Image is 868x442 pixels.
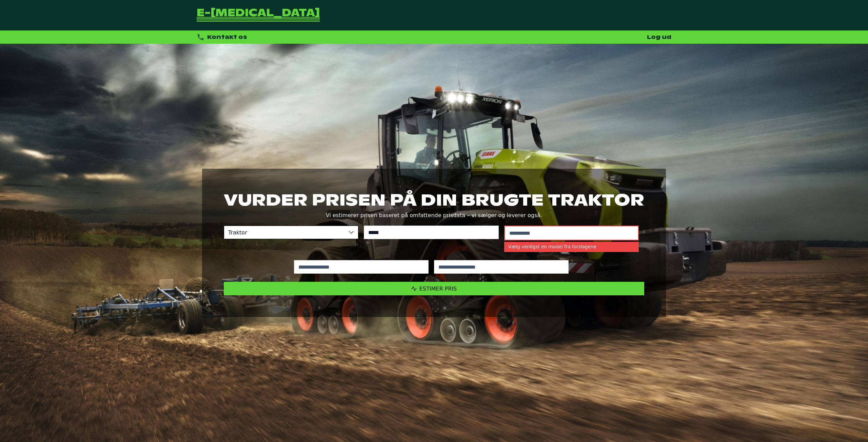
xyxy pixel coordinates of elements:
div: Kontakt os [197,33,247,41]
span: Kontakt os [207,34,247,41]
a: Log ud [647,34,671,41]
button: Estimer pris [224,282,644,295]
span: Estimer pris [419,286,457,292]
small: Vælg venligst en model fra forslagene [504,242,639,252]
span: Traktor [224,226,344,239]
p: Vi estimerer prisen baseret på omfattende prisdata – vi sælger og leverer også. [224,211,644,220]
h1: Vurder prisen på din brugte traktor [224,190,644,209]
a: Tilbage til forsiden [197,8,320,22]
